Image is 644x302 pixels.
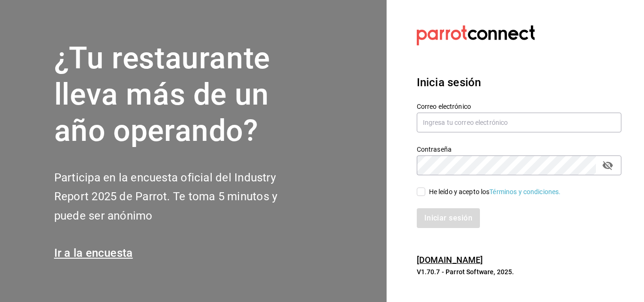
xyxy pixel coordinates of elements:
h3: Inicia sesión [417,74,621,91]
a: Términos y condiciones. [489,188,561,196]
p: V1.70.7 - Parrot Software, 2025. [417,267,621,277]
input: Ingresa tu correo electrónico [417,113,621,132]
a: Ir a la encuesta [54,246,133,260]
a: [DOMAIN_NAME] [417,255,483,265]
div: He leído y acepto los [429,187,561,197]
h2: Participa en la encuesta oficial del Industry Report 2025 de Parrot. Te toma 5 minutos y puede se... [54,168,309,226]
button: passwordField [600,157,616,173]
h1: ¿Tu restaurante lleva más de un año operando? [54,41,309,149]
label: Correo electrónico [417,103,621,110]
label: Contraseña [417,146,621,153]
